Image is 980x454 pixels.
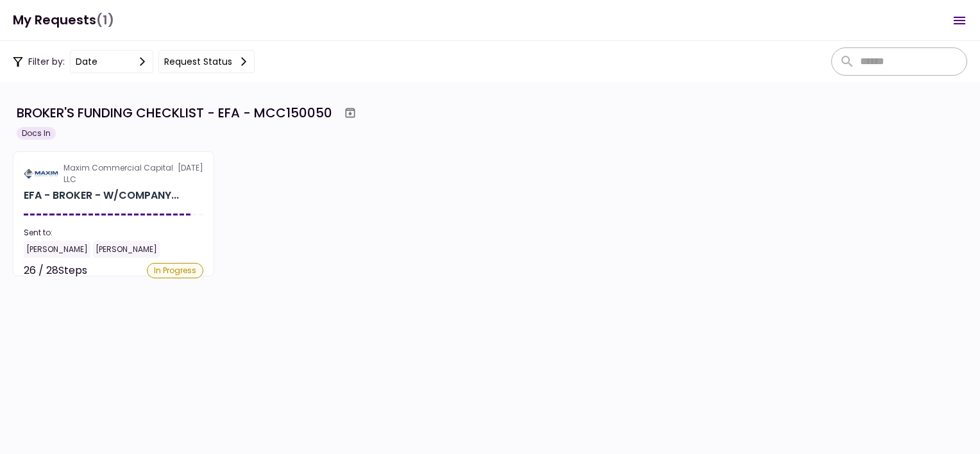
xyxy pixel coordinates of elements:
[158,50,255,73] button: Request status
[70,50,153,73] button: date
[24,263,87,278] div: 26 / 28 Steps
[17,103,332,122] div: BROKER'S FUNDING CHECKLIST - EFA - MCC150050
[24,227,203,239] div: Sent to:
[17,127,56,140] div: Docs In
[13,50,255,73] div: Filter by:
[944,5,975,36] button: Open menu
[147,263,203,278] div: In Progress
[24,188,179,203] div: EFA - BROKER - W/COMPANY - FUNDING CHECKLIST
[339,101,362,124] button: Archive workflow
[76,55,97,69] div: date
[24,168,58,180] img: Partner logo
[96,7,114,33] span: (1)
[63,162,178,185] div: Maxim Commercial Capital LLC
[24,241,90,258] div: [PERSON_NAME]
[13,7,114,33] h1: My Requests
[93,241,160,258] div: [PERSON_NAME]
[24,162,203,185] div: [DATE]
